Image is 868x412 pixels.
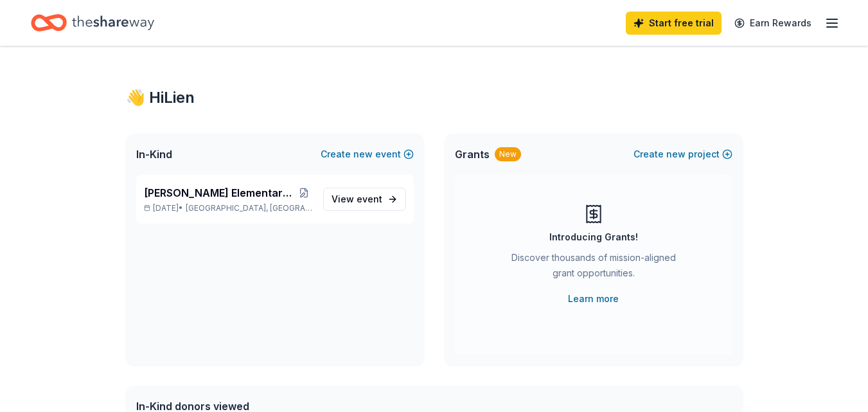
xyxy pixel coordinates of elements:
div: Discover thousands of mission-aligned grant opportunities. [506,250,681,286]
a: Learn more [568,291,619,307]
span: event [357,193,382,204]
a: Start free trial [626,12,722,35]
a: View event [323,188,406,211]
span: [GEOGRAPHIC_DATA], [GEOGRAPHIC_DATA] [186,203,312,213]
span: In-Kind [136,147,172,162]
p: [DATE] • [144,203,313,213]
a: Home [31,8,154,38]
span: Grants [455,147,490,162]
span: View [332,192,382,207]
div: Introducing Grants! [549,229,638,245]
button: Createnewevent [321,147,414,162]
div: 👋 Hi Lien [126,87,743,108]
div: New [495,147,521,161]
span: new [353,147,373,162]
span: [PERSON_NAME] Elementary Trunk or Treat [144,185,296,201]
button: Createnewproject [633,147,732,162]
a: Earn Rewards [727,12,819,35]
span: new [666,147,686,162]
